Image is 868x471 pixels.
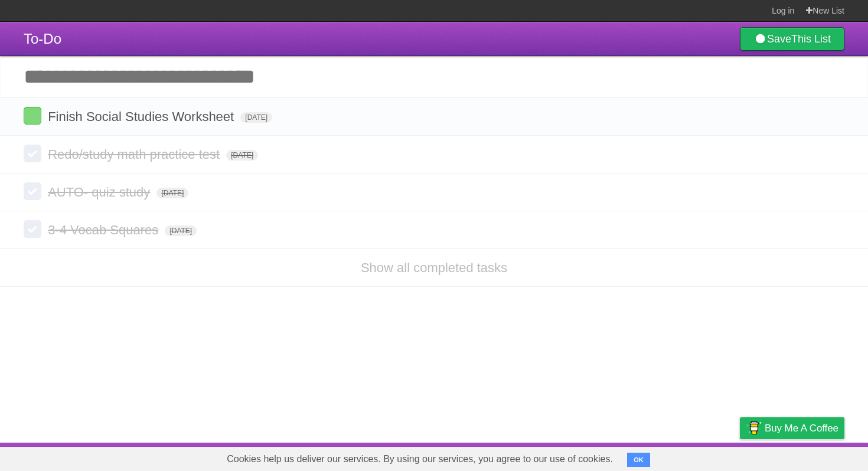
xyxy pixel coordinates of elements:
[24,107,41,125] label: Done
[740,417,844,439] a: Buy me a coffee
[627,453,650,467] button: OK
[156,188,188,198] span: [DATE]
[48,185,153,199] span: AUTO- quiz study
[622,446,670,468] a: Developers
[48,223,161,237] span: 3-4 Vocab Squares
[226,150,258,161] span: [DATE]
[24,145,41,162] label: Done
[215,447,625,471] span: Cookies help us deliver our services. By using our services, you agree to our use of cookies.
[765,418,838,439] span: Buy me a coffee
[740,27,844,51] a: SaveThis List
[48,109,237,124] span: Finish Social Studies Worksheet
[24,31,61,47] span: To-Do
[48,147,223,162] span: Redo/study math practice test
[240,112,272,123] span: [DATE]
[725,446,755,468] a: Privacy
[583,446,608,468] a: About
[24,220,41,238] label: Done
[24,182,41,200] label: Done
[165,225,197,236] span: [DATE]
[361,260,507,275] a: Show all completed tasks
[746,418,762,438] img: Buy me a coffee
[684,446,710,468] a: Terms
[791,33,831,45] b: This List
[770,446,844,468] a: Suggest a feature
